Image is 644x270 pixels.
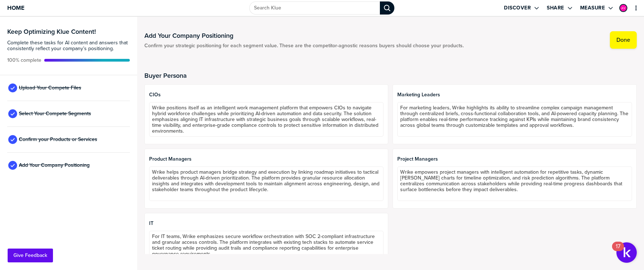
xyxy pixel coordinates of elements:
[149,156,384,162] span: Product Managers
[616,246,620,256] div: 17
[144,43,464,49] span: Confirm your strategic positioning for each segment value. These are the competitor-agnostic reas...
[619,3,628,13] a: Edit Profile
[144,72,637,79] h2: Buyer Persona
[504,5,531,11] label: Discover
[149,92,384,98] span: CIOs
[149,231,384,265] textarea: For IT teams, Wrike emphasizes secure workflow orchestration with SOC 2-compliant infrastructure ...
[397,156,632,162] span: Project Managers
[616,242,637,263] button: Open Resource Center, 17 new notifications
[144,31,464,40] h1: Add Your Company Positioning
[19,111,91,117] span: Select Your Compete Segments
[580,5,605,11] label: Measure
[547,5,564,11] label: Share
[616,36,630,44] label: Done
[619,4,627,12] div: Angel Venable (MKT)
[620,5,627,11] img: 821c3b72a3a1f3dae019fea1376bd293-sml.png
[19,85,81,91] span: Upload Your Compete Files
[397,166,632,201] textarea: Wrike empowers project managers with intelligent automation for repetitive tasks, dynamic [PERSON...
[19,137,97,142] span: Confirm your Products or Services
[149,221,384,226] span: IT
[149,166,384,201] textarea: Wrike helps product managers bridge strategy and execution by linking roadmap initiatives to tact...
[397,92,632,98] span: Marketing Leaders
[7,57,41,63] span: Active
[380,1,394,15] div: Search Klue
[19,162,90,168] span: Add Your Company Positioning
[7,40,130,52] span: Complete these tasks for AI content and answers that consistently reflect your company’s position...
[7,5,24,11] span: Home
[249,1,380,15] input: Search Klue
[149,102,384,137] textarea: Wrike positions itself as an intelligent work management platform that empowers CIOs to navigate ...
[8,249,53,262] button: Give Feedback
[397,102,632,137] textarea: For marketing leaders, Wrike highlights its ability to streamline complex campaign management thr...
[7,28,130,35] h3: Keep Optimizing Klue Content!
